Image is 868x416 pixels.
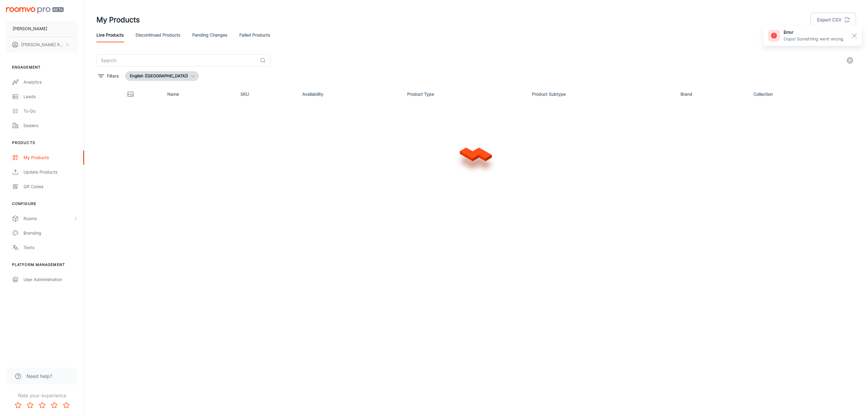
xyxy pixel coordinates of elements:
div: Leads [24,93,78,100]
a: Pending Changes [192,28,227,42]
button: [PERSON_NAME] [6,21,78,37]
button: Export CSV [810,13,856,27]
button: Rate 4 star [48,399,60,411]
button: Rate 3 star [36,399,48,411]
a: Live Products [96,28,124,42]
div: User Administration [24,276,78,283]
p: [PERSON_NAME] [13,25,47,32]
th: Name [162,86,236,103]
div: Rooms [24,215,73,222]
div: Dealers [24,122,78,129]
p: Filters [107,73,119,79]
p: Oops! Something went wrong. [784,36,844,42]
button: English ([GEOGRAPHIC_DATA]) [125,71,199,81]
button: filter [96,71,120,81]
svg: Thumbnail [127,91,134,98]
a: Failed Products [239,28,270,42]
span: Need help? [27,373,52,380]
th: Product Type [402,86,527,103]
div: QR Codes [24,183,78,190]
button: Rate 2 star [24,399,36,411]
p: [PERSON_NAME] Redfield [21,41,64,48]
h6: error [784,29,844,36]
th: Product Subtype [527,86,675,103]
button: Rate 1 star [12,399,24,411]
button: settings [844,54,856,66]
th: Availability [297,86,403,103]
div: Analytics [24,79,78,85]
input: Search [96,54,257,66]
h1: My Products [96,14,140,25]
th: Collection [749,86,856,103]
div: Branding [24,230,78,236]
th: Brand [676,86,749,103]
div: Update Products [24,169,78,175]
img: Roomvo PRO Beta [6,7,64,14]
button: Rate 5 star [60,399,72,411]
div: My Products [24,154,78,161]
th: SKU [236,86,297,103]
button: [PERSON_NAME] Redfield [6,37,78,53]
p: Rate your experience [5,392,79,399]
div: Texts [24,244,78,251]
a: Discontinued Products [136,28,180,42]
div: To-do [24,108,78,114]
